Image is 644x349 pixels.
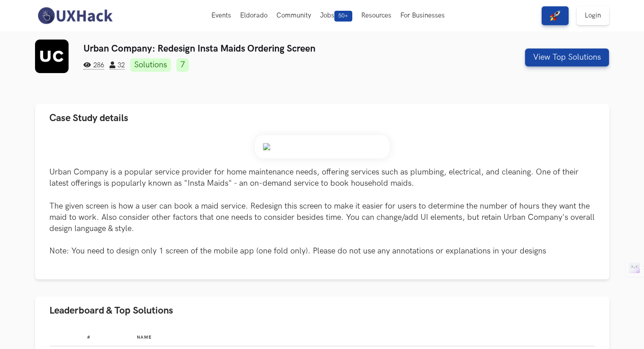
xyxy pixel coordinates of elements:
[176,58,189,72] a: 7
[35,6,115,25] img: UXHack-logo.png
[49,305,173,317] span: Leaderboard & Top Solutions
[35,297,609,325] button: Leaderboard & Top Solutions
[83,43,464,54] h3: Urban Company: Redesign Insta Maids Ordering Screen
[35,39,69,73] img: Urban Company logo
[334,11,352,22] span: 50+
[35,104,609,132] button: Case Study details
[577,6,609,25] a: Login
[49,112,128,124] span: Case Study details
[130,58,171,72] a: Solutions
[87,335,91,340] span: #
[255,135,390,158] img: Weekend_Hackathon_83_banner.png
[550,10,561,21] img: rocket
[137,335,152,340] span: Name
[525,48,609,66] button: View Top Solutions
[110,61,125,70] span: 32
[83,61,104,70] span: 286
[49,166,595,257] p: Urban Company is a popular service provider for home maintenance needs, offering services such as...
[35,132,609,279] div: Case Study details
